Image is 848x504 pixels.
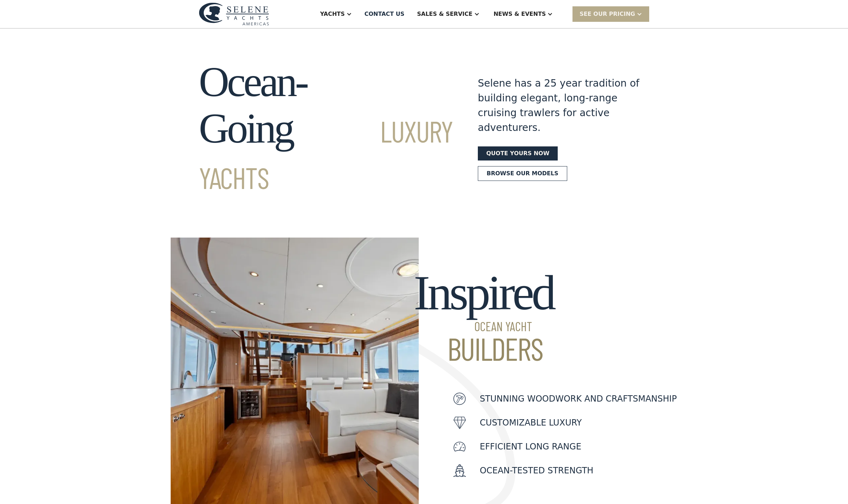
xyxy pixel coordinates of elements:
img: logo [199,2,269,25]
h1: Ocean-Going [199,59,453,198]
div: Contact US [365,10,405,18]
img: icon [453,416,466,429]
div: News & EVENTS [494,10,546,18]
div: SEE Our Pricing [580,10,635,18]
a: Quote yours now [478,146,558,160]
span: Luxury Yachts [199,113,453,195]
h2: Inspired [414,266,553,364]
div: SEE Our Pricing [572,6,649,21]
span: Ocean Yacht [414,320,553,333]
p: customizable luxury [480,416,582,429]
a: Browse our models [478,166,567,181]
div: Sales & Service [417,10,472,18]
div: Yachts [320,10,345,18]
p: Efficient Long Range [480,440,582,453]
p: Ocean-Tested Strength [480,464,594,477]
div: Selene has a 25 year tradition of building elegant, long-range cruising trawlers for active adven... [478,76,640,135]
span: Builders [414,333,553,364]
p: Stunning woodwork and craftsmanship [480,392,677,405]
